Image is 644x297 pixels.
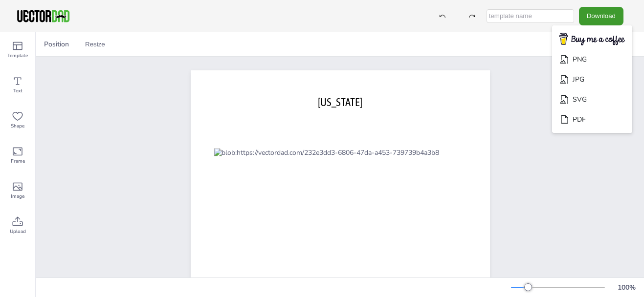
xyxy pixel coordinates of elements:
[81,37,109,52] button: Resize
[10,228,26,235] span: Upload
[552,89,632,109] li: SVG
[487,9,574,23] input: template name
[552,69,632,89] li: JPG
[11,122,24,130] span: Shape
[615,283,638,292] div: 100 %
[579,7,623,25] button: Download
[552,49,632,69] li: PNG
[553,30,631,49] img: buymecoffee.png
[16,9,71,23] img: VectorDad-1.png
[552,109,632,129] li: PDF
[42,40,71,49] span: Position
[552,25,632,133] ul: Download
[7,52,28,60] span: Template
[318,96,362,108] span: [US_STATE]
[13,87,22,95] span: Text
[11,192,24,200] span: Image
[11,157,25,165] span: Frame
